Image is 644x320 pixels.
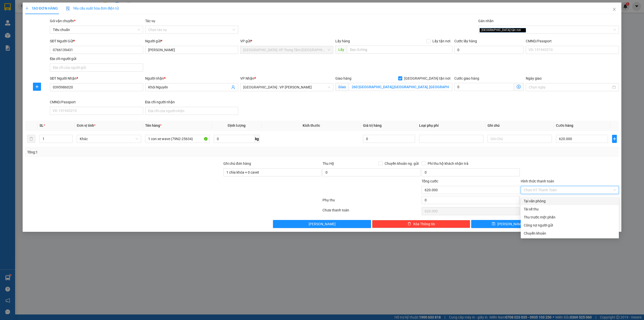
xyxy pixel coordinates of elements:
[478,19,494,23] label: Gán nhãn
[50,56,143,61] div: Địa chỉ người gửi
[145,99,238,105] div: Địa chỉ người nhận
[145,107,238,115] input: Địa chỉ của người nhận
[223,168,321,176] input: Ghi chú đơn hàng
[383,161,421,166] span: Chuyển khoản ng. gửi
[347,46,452,54] input: Dọc đường
[521,29,524,31] span: close
[454,46,524,54] input: Cước lấy hàng
[612,135,617,143] button: plus
[66,6,119,10] span: Yêu cầu xuất hóa đơn điện tử
[243,46,330,54] span: Khánh Hòa: VP Trung Tâm TP Nha Trang
[9,14,106,18] strong: (Công Ty TNHH Chuyển Phát Nhanh Bảo An - MST: 0109597835)
[335,39,350,43] span: Lấy hàng
[323,162,334,166] span: Thu Hộ
[524,198,616,204] div: Tại văn phòng
[529,84,611,90] input: Ngày giao
[53,26,140,34] span: Tiêu chuẩn
[25,7,29,10] span: plus
[322,207,421,216] div: Chưa thanh toán
[145,135,210,143] input: VD: Bàn, Ghế
[50,99,143,105] div: CMND/Passport
[145,123,162,127] span: Tên hàng
[335,83,349,91] span: Giao
[145,38,238,44] div: Người gửi
[335,46,347,54] span: Lấy
[77,123,96,127] span: Đơn vị tính
[556,123,573,127] span: Cước hàng
[612,137,617,141] span: plus
[50,63,143,72] input: Địa chỉ của người gửi
[22,20,94,39] span: [PHONE_NUMBER] - [DOMAIN_NAME]
[223,162,251,166] label: Ghi chú đơn hàng
[524,222,616,228] div: Công nợ người gửi
[243,83,330,91] span: Đà Nẵng : VP Thanh Khê
[363,123,382,127] span: Giá trị hàng
[492,222,495,226] span: save
[273,220,371,228] button: [PERSON_NAME]
[33,83,41,91] button: plus
[255,135,260,143] span: kg
[309,221,336,227] span: [PERSON_NAME]
[50,19,75,23] span: Gói vận chuyển
[363,135,415,143] input: 0
[335,76,351,80] span: Giao hàng
[145,19,155,23] label: Tác vụ
[33,85,41,89] span: plus
[612,7,616,11] span: close
[479,28,526,33] span: [GEOGRAPHIC_DATA] tận nơi
[39,123,44,127] span: SL
[526,38,619,44] div: CMND/Passport
[607,3,621,17] button: Close
[80,135,138,143] span: Khác
[430,38,452,44] span: Lấy tận nơi
[422,179,438,183] span: Tổng cước
[454,39,477,43] label: Cước lấy hàng
[27,149,248,155] div: Tổng: 1
[488,135,552,143] input: Ghi Chú
[402,76,452,81] span: [GEOGRAPHIC_DATA] tận nơi
[408,222,411,226] span: delete
[349,83,452,91] input: Giao tận nơi
[372,220,470,228] button: deleteXóa Thông tin
[50,76,143,81] div: SĐT Người Nhận
[524,214,616,220] div: Thu trước một phần
[521,221,619,229] div: Cước gửi hàng sẽ được ghi vào công nợ của người gửi
[240,76,254,80] span: VP Nhận
[426,161,470,166] span: Phí thu hộ khách nhận trả
[526,76,542,80] label: Ngày giao
[524,206,616,212] div: Tài xế thu
[11,7,105,13] strong: BIÊN NHẬN VẬN CHUYỂN BẢO AN EXPRESS
[231,85,235,89] span: user-add
[228,123,246,127] span: Định lượng
[25,6,58,10] span: TẠO ĐƠN HÀNG
[322,197,421,206] div: Phụ thu
[471,220,545,228] button: save[PERSON_NAME]
[417,121,486,131] th: Loại phụ phí
[497,221,524,227] span: [PERSON_NAME]
[517,85,521,89] span: dollar-circle
[521,179,554,183] label: Hình thức thanh toán
[66,7,70,11] img: icon
[50,38,143,44] div: SĐT Người Gửi
[524,231,616,236] div: Chuyển khoản
[454,83,514,91] input: Cước giao hàng
[240,38,333,44] div: VP gửi
[454,76,479,80] label: Cước giao hàng
[303,123,320,127] span: Kích thước
[27,135,35,143] button: delete
[145,76,238,81] div: Người nhận
[486,121,554,131] th: Ghi chú
[413,221,435,227] span: Xóa Thông tin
